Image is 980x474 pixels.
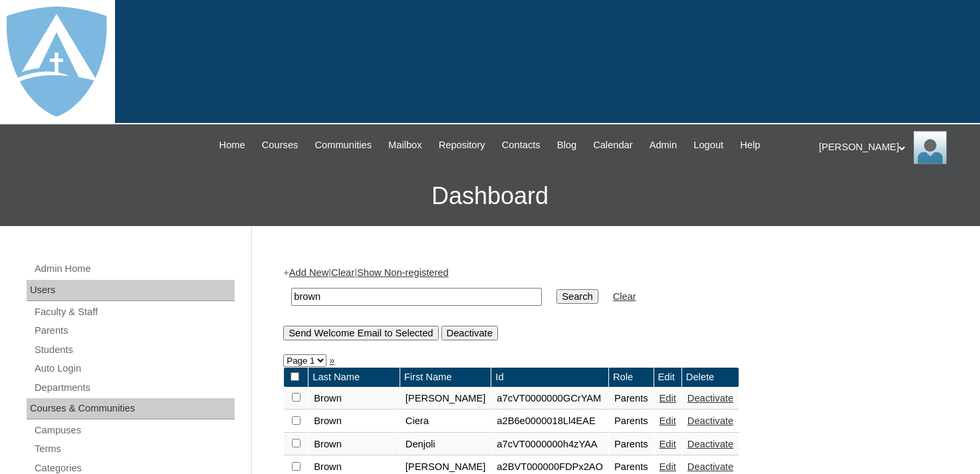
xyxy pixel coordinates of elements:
[491,388,608,410] td: a7cVT0000000GCrYAM
[733,138,767,153] a: Help
[687,393,733,404] a: Deactivate
[687,138,730,153] a: Logout
[439,138,485,153] span: Repository
[491,368,608,387] td: Id
[432,138,492,153] a: Repository
[33,261,235,277] a: Admin Home
[262,138,299,153] span: Courses
[609,410,654,433] td: Parents
[7,7,107,116] img: logo-white.png
[687,461,733,472] a: Deactivate
[33,441,235,457] a: Terms
[33,304,235,320] a: Faculty & Staff
[914,131,947,164] img: Thomas Lambert
[255,138,305,153] a: Courses
[609,433,654,456] td: Parents
[357,267,449,278] a: Show Non-registered
[291,288,542,306] input: Search
[609,368,654,387] td: Role
[491,410,608,433] td: a2B6e0000018Ll4EAE
[308,433,400,456] td: Brown
[400,368,491,387] td: First Name
[660,461,676,472] a: Edit
[219,138,245,153] span: Home
[693,138,723,153] span: Logout
[495,138,547,153] a: Contacts
[33,322,235,339] a: Parents
[382,138,429,153] a: Mailbox
[33,380,235,396] a: Departments
[687,415,733,426] a: Deactivate
[33,342,235,358] a: Students
[7,166,973,226] h3: Dashboard
[33,422,235,439] a: Campuses
[400,410,491,433] td: Ciera
[308,138,378,153] a: Communities
[308,388,400,410] td: Brown
[314,138,372,153] span: Communities
[654,368,681,387] td: Edit
[556,289,598,304] input: Search
[289,267,328,278] a: Add New
[660,393,676,404] a: Edit
[586,138,639,153] a: Calendar
[400,433,491,456] td: Denjoli
[819,131,967,164] div: [PERSON_NAME]
[643,138,684,153] a: Admin
[687,439,733,449] a: Deactivate
[557,138,576,153] span: Blog
[329,355,334,366] a: »
[33,360,235,377] a: Auto Login
[27,280,235,301] div: Users
[27,398,235,419] div: Courses & Communities
[388,138,422,153] span: Mailbox
[613,291,636,302] a: Clear
[308,410,400,433] td: Brown
[609,388,654,410] td: Parents
[441,326,498,340] input: Deactivate
[650,138,677,153] span: Admin
[491,433,608,456] td: a7cVT0000000h4zYAA
[740,138,760,153] span: Help
[213,138,252,153] a: Home
[660,439,676,449] a: Edit
[660,415,676,426] a: Edit
[283,326,438,340] input: Send Welcome Email to Selected
[551,138,583,153] a: Blog
[308,368,400,387] td: Last Name
[331,267,354,278] a: Clear
[283,266,941,340] div: + | |
[593,138,632,153] span: Calendar
[502,138,541,153] span: Contacts
[400,388,491,410] td: [PERSON_NAME]
[682,368,739,387] td: Delete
